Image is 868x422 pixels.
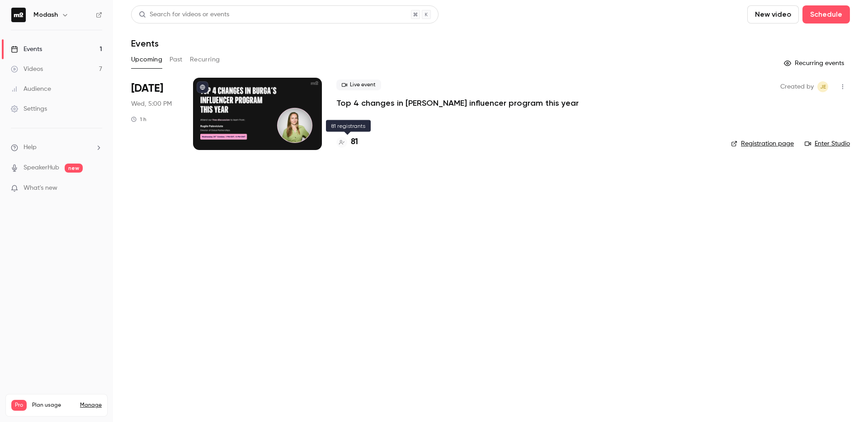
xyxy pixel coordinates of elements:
li: help-dropdown-opener [11,143,102,152]
div: Events [11,45,42,54]
span: Jack Eaton [817,81,828,92]
h4: 81 [351,136,358,148]
span: What's new [24,183,57,193]
a: Manage [80,402,102,409]
span: Help [24,143,37,152]
button: Recurring events [780,56,850,70]
h6: Modash [33,10,58,19]
div: Settings [11,104,47,113]
a: Top 4 changes in [PERSON_NAME] influencer program this year [336,98,579,108]
div: Search for videos or events [139,10,229,19]
a: 81 [336,136,358,148]
iframe: Noticeable Trigger [91,184,102,192]
a: Registration page [731,139,794,148]
span: Plan usage [32,402,75,409]
button: Schedule [802,5,850,23]
button: Recurring [190,52,220,67]
span: [DATE] [131,81,163,96]
span: JE [820,81,826,92]
button: Past [170,52,183,67]
a: Enter Studio [805,139,850,148]
span: Wed, 5:00 PM [131,99,172,108]
h1: Events [131,38,159,49]
div: 1 h [131,116,146,123]
div: Audience [11,84,51,94]
span: new [65,164,83,173]
button: Upcoming [131,52,162,67]
div: Videos [11,65,43,74]
span: Live event [336,80,381,90]
span: Created by [780,81,814,92]
a: SpeakerHub [24,163,59,173]
img: Modash [11,8,26,22]
button: New video [747,5,799,23]
div: Oct 29 Wed, 5:00 PM (Europe/London) [131,78,179,150]
span: Pro [11,400,27,411]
